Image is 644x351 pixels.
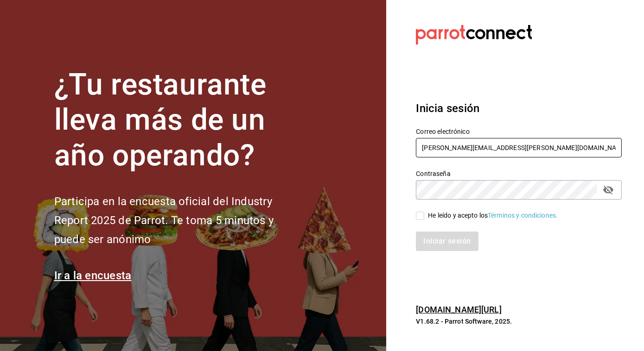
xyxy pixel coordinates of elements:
h1: ¿Tu restaurante lleva más de un año operando? [54,67,305,174]
h3: Inicia sesión [416,100,622,117]
a: Ir a la encuesta [54,269,132,282]
input: Ingresa tu correo electrónico [416,138,622,157]
p: V1.68.2 - Parrot Software, 2025. [416,317,622,326]
label: Contraseña [416,170,622,177]
button: passwordField [600,182,616,198]
div: He leído y acepto los [428,211,558,220]
a: Términos y condiciones. [488,212,558,219]
h2: Participa en la encuesta oficial del Industry Report 2025 de Parrot. Te toma 5 minutos y puede se... [54,192,305,249]
label: Correo electrónico [416,128,622,135]
a: [DOMAIN_NAME][URL] [416,305,501,314]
